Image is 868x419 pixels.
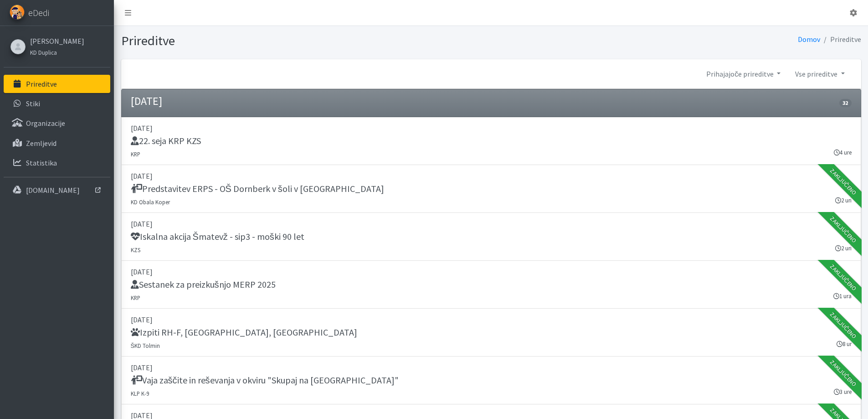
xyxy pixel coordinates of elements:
[131,342,160,349] small: ŠKD Tolmin
[788,65,852,83] a: Vse prireditve
[121,357,861,404] a: [DATE] Vaja zaščite in reševanja v okviru "Skupaj na [GEOGRAPHIC_DATA]" KLP K-9 3 ure Zaključeno
[28,6,49,20] span: eDedi
[131,150,140,158] small: KRP
[131,123,852,134] p: [DATE]
[4,134,110,152] a: Zemljevid
[131,218,852,229] p: [DATE]
[131,95,162,108] h4: [DATE]
[121,165,861,213] a: [DATE] Predstavitev ERPS - OŠ Dornberk v šoli v [GEOGRAPHIC_DATA] KD Obala Koper 2 uri Zaključeno
[699,65,788,83] a: Prihajajoče prireditve
[26,139,56,148] p: Zemljevid
[131,266,852,277] p: [DATE]
[131,362,852,373] p: [DATE]
[839,99,851,107] span: 32
[834,148,852,157] small: 4 ure
[121,261,861,309] a: [DATE] Sestanek za preizkušnjo MERP 2025 KRP 1 ura Zaključeno
[26,119,65,128] p: Organizacije
[30,47,84,57] a: KD Duplica
[131,135,201,146] h5: 22. seja KRP KZS
[131,294,140,301] small: KRP
[121,117,861,165] a: [DATE] 22. seja KRP KZS KRP 4 ure
[4,154,110,172] a: Statistika
[121,309,861,357] a: [DATE] Izpiti RH-F, [GEOGRAPHIC_DATA], [GEOGRAPHIC_DATA] ŠKD Tolmin 8 ur Zaključeno
[798,35,820,44] a: Domov
[4,75,110,93] a: Prireditve
[131,231,304,242] h5: Iskalna akcija Šmatevž - sip3 - moški 90 let
[131,279,276,290] h5: Sestanek za preizkušnjo MERP 2025
[26,99,40,108] p: Stiki
[26,79,57,88] p: Prireditve
[10,5,25,20] img: eDedi
[4,181,110,199] a: [DOMAIN_NAME]
[131,314,852,325] p: [DATE]
[131,375,399,386] h5: Vaja zaščite in reševanja v okviru "Skupaj na [GEOGRAPHIC_DATA]"
[131,198,170,206] small: KD Obala Koper
[131,327,357,338] h5: Izpiti RH-F, [GEOGRAPHIC_DATA], [GEOGRAPHIC_DATA]
[121,213,861,261] a: [DATE] Iskalna akcija Šmatevž - sip3 - moški 90 let KZS 2 uri Zaključeno
[4,94,110,113] a: Stiki
[30,49,57,56] small: KD Duplica
[26,158,57,167] p: Statistika
[820,33,861,46] li: Prireditve
[131,171,852,181] p: [DATE]
[121,33,488,49] h1: Prireditve
[26,186,80,195] p: [DOMAIN_NAME]
[131,390,149,397] small: KLP K-9
[131,183,384,194] h5: Predstavitev ERPS - OŠ Dornberk v šoli v [GEOGRAPHIC_DATA]
[4,114,110,132] a: Organizacije
[131,246,140,253] small: KZS
[30,36,84,47] a: [PERSON_NAME]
